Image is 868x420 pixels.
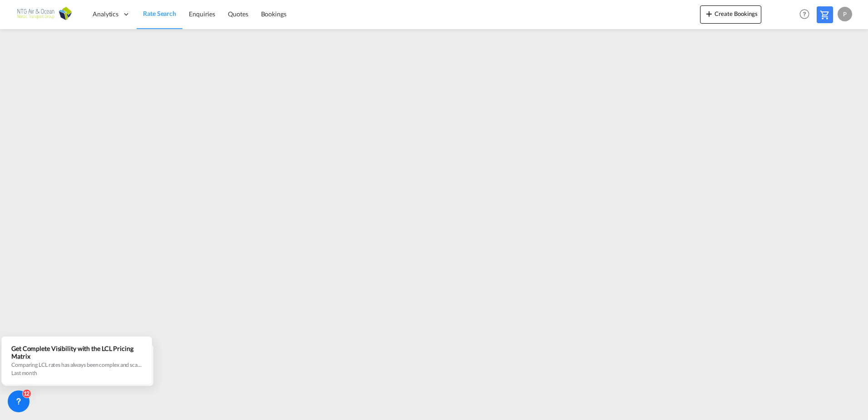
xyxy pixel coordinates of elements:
span: Analytics [93,10,118,19]
div: P [838,7,852,21]
span: Quotes [228,10,248,18]
span: Help [797,6,812,22]
md-icon: icon-plus 400-fg [704,8,715,19]
button: icon-plus 400-fgCreate Bookings [700,5,761,24]
span: Enquiries [189,10,215,18]
img: e656f910b01211ecad38b5b032e214e6.png [14,4,75,25]
span: Rate Search [143,10,176,17]
span: Bookings [261,10,286,18]
div: Help [797,6,817,23]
